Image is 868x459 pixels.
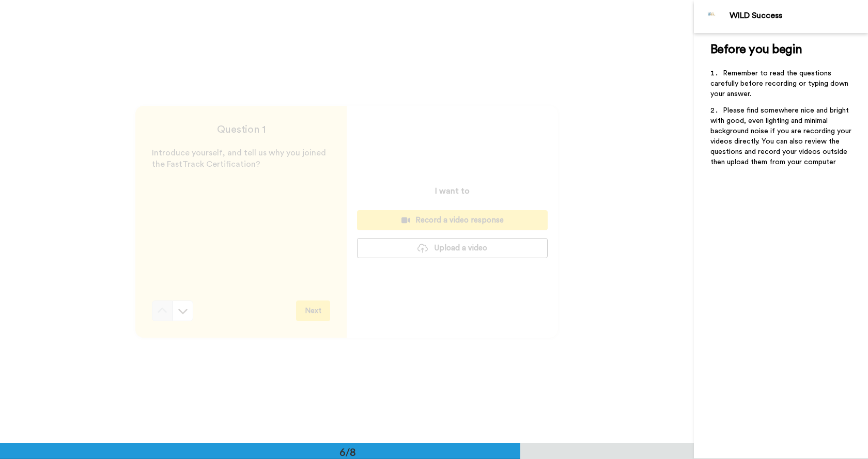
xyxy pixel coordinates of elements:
[730,11,867,21] div: WILD Success
[323,445,373,459] div: 6/8
[710,107,854,166] span: Please find somewhere nice and bright with good, even lighting and minimal background noise if yo...
[700,4,724,29] img: Profile Image
[710,70,850,98] span: Remember to read the questions carefully before recording or typing down your answer.
[710,43,802,56] span: Before you begin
